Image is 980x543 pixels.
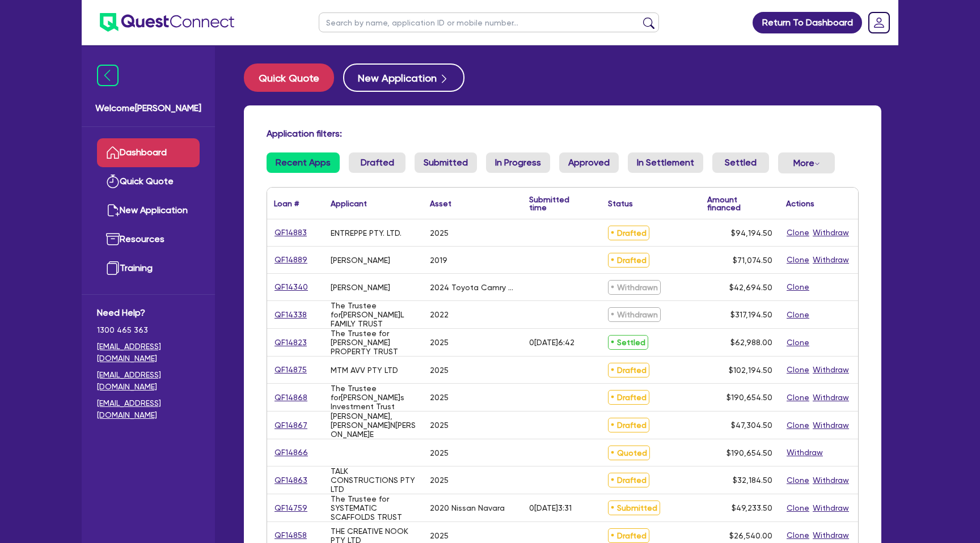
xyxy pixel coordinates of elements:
span: $190,654.50 [726,448,772,457]
a: [EMAIL_ADDRESS][DOMAIN_NAME] [97,341,200,364]
div: 2024 Toyota Camry Camry Hybrid [430,283,516,292]
button: Clone [786,529,810,542]
div: 2022 [430,310,449,319]
a: QF14867 [274,419,308,432]
a: QF14863 [274,474,308,487]
img: training [106,261,120,275]
button: New Application [343,63,464,92]
span: $32,184.50 [733,476,772,485]
div: Actions [786,200,814,207]
div: 2025 [430,421,449,430]
a: Drafted [349,152,405,173]
span: $42,694.50 [729,283,772,292]
button: Clone [786,419,810,432]
a: QF14875 [274,363,307,376]
a: QF14823 [274,336,307,349]
h4: Application filters: [267,128,859,139]
span: Drafted [608,418,649,432]
a: Return To Dashboard [753,12,862,33]
button: Withdraw [812,529,850,542]
a: QF14883 [274,226,307,239]
a: Dashboard [97,138,200,167]
div: The Trustee for SYSTEMATIC SCAFFOLDS TRUST [331,494,416,521]
div: Loan # [274,200,299,207]
div: 0[DATE]6:42 [529,338,575,347]
button: Withdraw [812,226,850,239]
a: Quick Quote [244,63,343,92]
button: Clone [786,281,810,294]
div: Submitted time [529,196,584,211]
button: Clone [786,474,810,487]
div: Applicant [331,200,367,207]
span: $71,074.50 [733,256,772,265]
span: Withdrawn [608,307,661,322]
a: Submitted [415,152,477,173]
div: [PERSON_NAME],[PERSON_NAME]N[PERSON_NAME]E [331,412,416,439]
div: The Trustee for[PERSON_NAME]L FAMILY TRUST [331,301,416,328]
div: 2025 [430,531,449,540]
button: Withdraw [812,363,850,376]
a: Dropdown toggle [864,8,894,37]
div: 2025 [430,448,449,457]
span: Withdrawn [608,280,661,295]
button: Withdraw [812,502,850,515]
a: QF14340 [274,281,309,294]
span: 1300 465 363 [97,324,200,336]
a: [EMAIL_ADDRESS][DOMAIN_NAME] [97,397,200,421]
span: Drafted [608,363,649,377]
div: Status [608,200,633,207]
span: Settled [608,335,648,350]
button: Clone [786,253,810,266]
a: [EMAIL_ADDRESS][DOMAIN_NAME] [97,369,200,393]
span: Submitted [608,500,660,515]
span: $62,988.00 [730,338,772,347]
div: [PERSON_NAME] [331,283,390,292]
span: $190,654.50 [726,393,772,402]
button: Withdraw [812,474,850,487]
button: Withdraw [786,446,823,459]
button: Withdraw [812,419,850,432]
a: QF14868 [274,391,308,404]
div: Amount financed [707,196,772,211]
div: The Trustee for [PERSON_NAME] PROPERTY TRUST [331,329,416,356]
div: 2025 [430,393,449,402]
div: 2025 [430,476,449,485]
span: Welcome [PERSON_NAME] [95,101,201,115]
div: The Trustee for[PERSON_NAME]s Investment Trust [331,384,416,411]
button: Clone [786,226,810,239]
a: Resources [97,225,200,254]
span: $317,194.50 [730,310,772,319]
div: Asset [430,200,451,207]
a: QF14858 [274,529,307,542]
span: Drafted [608,473,649,487]
a: Training [97,254,200,283]
div: TALK CONSTRUCTIONS PTY LTD [331,466,416,494]
button: Clone [786,363,810,376]
button: Clone [786,391,810,404]
a: Settled [712,152,769,173]
a: QF14889 [274,253,308,266]
div: 2025 [430,366,449,375]
a: Recent Apps [267,152,340,173]
button: Withdraw [812,253,850,266]
img: resources [106,232,120,246]
a: Quick Quote [97,167,200,196]
a: QF14338 [274,308,307,321]
a: Approved [559,152,619,173]
a: In Progress [486,152,550,173]
span: Drafted [608,528,649,543]
span: $26,540.00 [729,531,772,540]
div: [PERSON_NAME] [331,256,390,265]
span: $47,304.50 [731,421,772,430]
span: Drafted [608,253,649,268]
div: MTM AVV PTY LTD [331,366,398,375]
div: ENTREPPE PTY. LTD. [331,228,402,237]
button: Clone [786,308,810,321]
div: 2019 [430,256,447,265]
img: quick-quote [106,175,120,188]
a: In Settlement [628,152,703,173]
span: $94,194.50 [731,228,772,237]
button: Clone [786,502,810,515]
img: new-application [106,203,120,217]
